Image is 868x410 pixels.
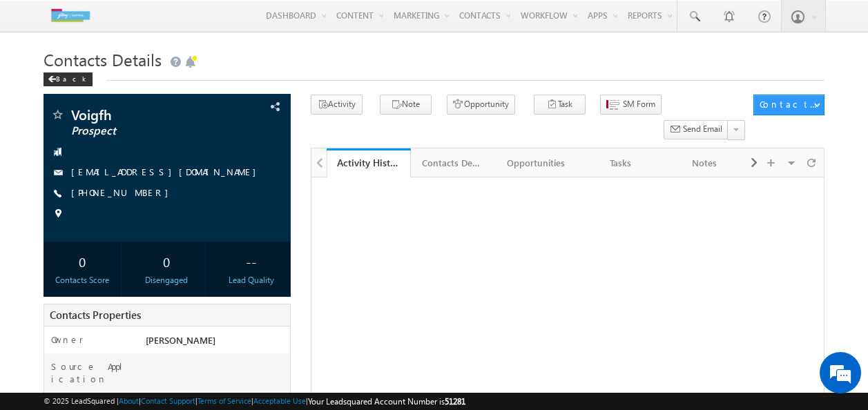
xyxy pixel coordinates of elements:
span: © 2025 LeadSquared | | | | | [44,395,465,408]
span: Voigfh [71,108,223,121]
div: Lead Quality [215,274,286,286]
a: About [119,396,139,405]
button: SM Form [600,95,662,115]
img: Custom Logo [44,3,97,28]
label: Owner [51,333,84,346]
button: Send Email [664,120,729,140]
button: Note [380,95,432,115]
span: Contacts Properties [50,308,141,322]
span: [PHONE_NUMBER] [71,186,175,200]
a: Terms of Service [197,396,251,405]
span: Send Email [683,123,722,135]
span: 51281 [445,396,465,407]
label: Source Application [51,360,133,385]
div: Back [44,72,93,86]
span: [PERSON_NAME] [146,334,215,346]
div: Tasks [590,155,650,171]
a: Activity History [327,148,411,177]
button: Activity [311,95,363,115]
a: Notes [663,148,747,177]
a: Contact Support [141,396,195,405]
div: 0 [131,248,202,274]
a: Opportunities [494,148,579,177]
li: Activity History [327,148,411,176]
div: Contacts Details [422,155,483,171]
div: 0 [47,248,117,274]
div: Contacts Actions [760,98,818,110]
button: Contacts Actions [753,95,824,115]
span: Your Leadsquared Account Number is [308,396,465,407]
div: Activity History [337,156,401,169]
a: Back [44,72,99,84]
a: Contacts Details [411,148,495,177]
span: Prospect [71,124,223,138]
div: Notes [674,155,735,171]
span: Contacts Details [44,48,162,70]
div: Disengaged [131,274,202,286]
button: Task [534,95,586,115]
div: Opportunities [505,155,566,171]
div: Contacts Score [47,274,117,286]
a: Tasks [579,148,663,177]
a: [EMAIL_ADDRESS][DOMAIN_NAME] [71,166,263,177]
span: SM Form [623,98,655,110]
button: Opportunity [447,95,515,115]
li: Contacts Details [411,148,495,176]
a: Acceptable Use [253,396,306,405]
div: -- [215,248,286,274]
